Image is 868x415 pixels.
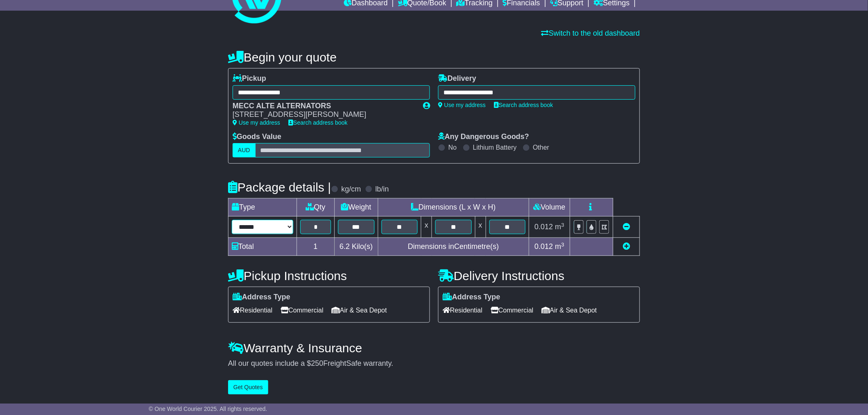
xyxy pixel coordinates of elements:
span: Commercial [491,304,533,317]
td: Kilo(s) [334,238,378,256]
label: Address Type [443,293,500,302]
label: Other [533,144,549,151]
label: Delivery [438,74,476,83]
td: Volume [529,198,570,217]
h4: Pickup Instructions [228,269,430,283]
span: 6.2 [340,242,350,251]
span: Commercial [281,304,323,317]
a: Use my address [233,119,280,126]
label: Address Type [233,293,290,302]
h4: Package details | [228,180,331,194]
label: Pickup [233,74,266,83]
label: lb/in [375,185,389,194]
span: Air & Sea Depot [542,304,597,317]
span: 250 [311,359,323,367]
td: Weight [334,198,378,217]
label: No [448,144,457,151]
h4: Begin your quote [228,50,640,64]
td: Dimensions (L x W x H) [378,198,529,217]
a: Add new item [623,242,630,251]
td: 1 [297,238,335,256]
label: Any Dangerous Goods? [438,132,529,141]
span: 0.012 [535,223,553,231]
span: Residential [443,304,482,317]
sup: 3 [561,222,564,228]
h4: Delivery Instructions [438,269,640,283]
sup: 3 [561,242,564,248]
label: AUD [233,143,256,157]
div: All our quotes include a $ FreightSafe warranty. [228,359,640,368]
span: m [555,223,564,231]
button: Get Quotes [228,380,268,394]
label: Goods Value [233,132,281,141]
a: Remove this item [623,223,630,231]
label: kg/cm [341,185,361,194]
td: Type [228,198,297,217]
h4: Warranty & Insurance [228,341,640,355]
a: Search address book [288,119,347,126]
a: Use my address [438,102,486,108]
td: x [475,217,486,238]
span: © One World Courier 2025. All rights reserved. [149,406,267,412]
span: Residential [233,304,272,317]
td: Qty [297,198,335,217]
a: Search address book [494,102,553,108]
td: x [421,217,432,238]
span: Air & Sea Depot [332,304,387,317]
div: MECC ALTE ALTERNATORS [233,102,415,111]
td: Dimensions in Centimetre(s) [378,238,529,256]
div: [STREET_ADDRESS][PERSON_NAME] [233,110,415,119]
span: m [555,242,564,251]
span: 0.012 [535,242,553,251]
a: Switch to the old dashboard [541,29,640,37]
td: Total [228,238,297,256]
label: Lithium Battery [473,144,517,151]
